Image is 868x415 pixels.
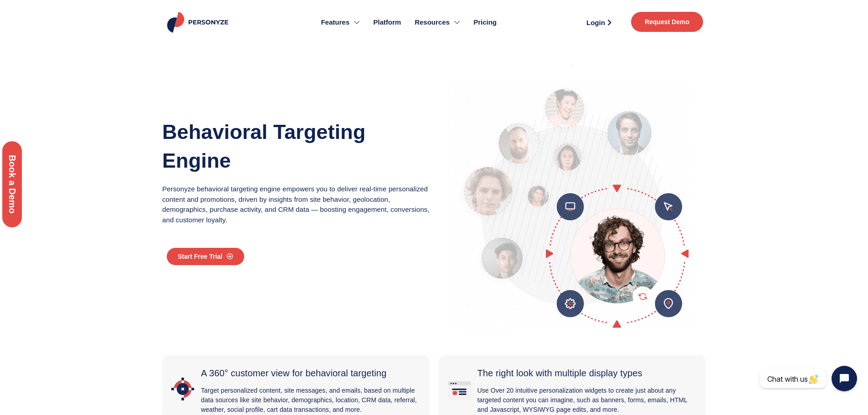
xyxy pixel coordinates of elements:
a: Features [314,5,366,40]
h1: Behavioral Targeting Engine [162,118,430,175]
p: Use Over 20 intuitive personalization widgets to create just about any targeted content you can i... [478,386,697,415]
img: Behavioral Targeting Illustration: A visitor is shown targeted content based on their characteris... [453,80,691,330]
a: Pricing [467,5,503,40]
span: Start Free Trial [178,253,222,260]
span: Request Demo [645,19,689,25]
p: Personyze behavioral targeting engine empowers you to deliver real-time personalized content and ... [162,184,430,225]
p: Target personalized content, site messages, and emails, based on multiple data sources like site ... [201,386,421,415]
span: A 360° customer view for behavioral targeting​ [201,368,386,378]
span: Platform [373,17,401,28]
a: Login [576,15,622,29]
span: The right look with multiple display types [478,368,642,378]
a: Platform [366,5,408,40]
span: Features [321,17,349,28]
img: Personyze logo [165,12,232,33]
a: Start Free Trial [167,248,244,265]
a: Request Demo [631,12,703,32]
span: Login [586,19,605,26]
span: Pricing [473,17,497,28]
a: Resources [408,5,467,40]
span: Resources [415,17,450,28]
